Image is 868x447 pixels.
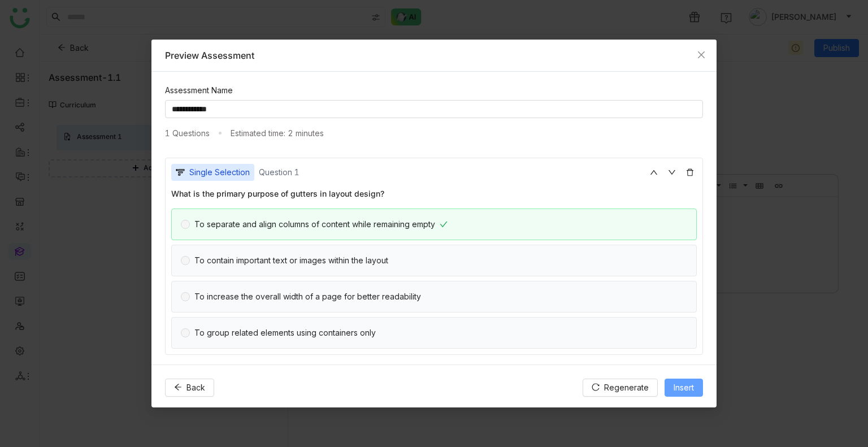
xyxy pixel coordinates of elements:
div: Assessment Name [165,85,703,96]
button: Insert [665,379,703,397]
button: Close [686,40,717,70]
div: To separate and align columns of content while remaining empty [171,209,697,240]
div: Single Selection [189,166,250,179]
span: Insert [674,381,694,394]
span: Back [186,381,205,394]
button: Regenerate [583,379,658,397]
div: To contain important text or images within the layout [171,245,697,276]
button: Back [165,379,214,397]
span: Estimated time: 2 minutes [231,127,324,140]
div: Preview Assessment [165,49,703,62]
img: question-icon [176,168,185,177]
div: What is the primary purpose of gutters in layout design? [171,188,697,199]
span: 1 Questions [165,127,210,140]
div: Question 1 [259,167,300,177]
div: To increase the overall width of a page for better readability [171,281,697,313]
div: To group related elements using containers only [171,317,697,349]
span: Regenerate [604,381,649,394]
